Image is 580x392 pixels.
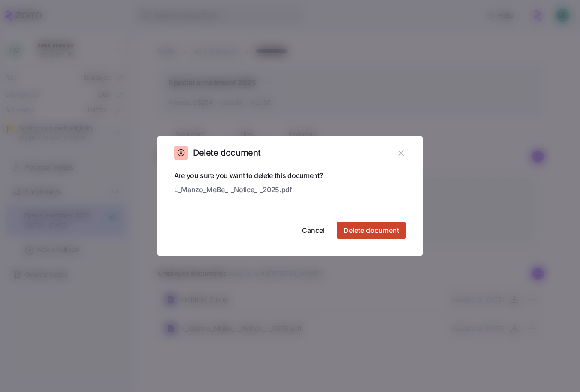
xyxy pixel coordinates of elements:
[302,225,325,235] span: Cancel
[174,184,292,195] span: L_Manzo_MeBe_-_Notice_-_2025.pdf
[295,222,332,239] button: Cancel
[174,170,406,198] span: Are you sure you want to delete this document?
[344,225,399,235] span: Delete document
[337,222,406,239] button: Delete document
[193,147,261,159] h2: Delete document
